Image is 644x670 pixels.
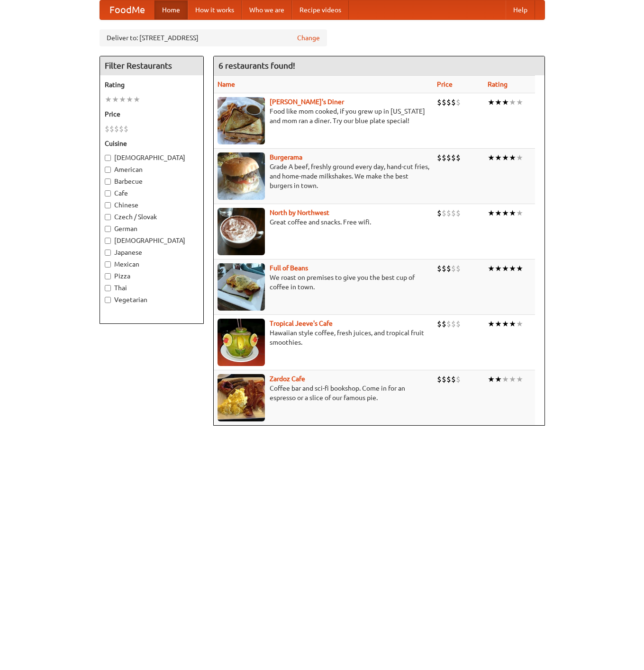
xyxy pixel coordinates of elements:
[218,328,429,347] p: Hawaiian style coffee, fresh juices, and tropical fruit smoothies.
[105,212,199,222] label: Czech / Slovak
[446,374,451,384] li: $
[442,319,446,329] li: $
[456,152,461,163] li: $
[218,384,429,402] p: Coffee bar and sci-fi bookshop. Come in for an espresso or a slice of our famous pie.
[105,259,199,269] label: Mexican
[442,152,446,163] li: $
[105,202,111,208] input: Chinese
[495,374,502,384] li: ★
[270,375,305,383] a: Zardoz Cafe
[502,152,509,163] li: ★
[451,97,456,107] li: $
[516,97,523,107] li: ★
[109,124,114,134] li: $
[456,263,461,274] li: $
[437,80,453,88] a: Price
[442,208,446,218] li: $
[446,152,451,163] li: $
[218,374,265,421] img: zardoz.jpg
[105,248,199,257] label: Japanese
[456,374,461,384] li: $
[218,61,295,70] ng-pluralize: 6 restaurants found!
[105,124,109,134] li: $
[509,263,516,274] li: ★
[100,56,203,75] h4: Filter Restaurants
[437,97,442,107] li: $
[105,177,199,186] label: Barbecue
[105,214,111,220] input: Czech / Slovak
[488,319,495,329] li: ★
[488,263,495,274] li: ★
[446,263,451,274] li: $
[119,124,124,134] li: $
[516,263,523,274] li: ★
[502,263,509,274] li: ★
[451,208,456,218] li: $
[456,319,461,329] li: $
[218,273,429,292] p: We roast on premises to give you the best cup of coffee in town.
[218,319,265,366] img: jeeves.jpg
[119,94,126,105] li: ★
[509,374,516,384] li: ★
[105,139,199,148] h5: Cuisine
[516,319,523,329] li: ★
[270,98,344,106] a: [PERSON_NAME]'s Diner
[442,97,446,107] li: $
[437,319,442,329] li: $
[488,374,495,384] li: ★
[270,153,302,161] a: Burgerama
[105,200,199,210] label: Chinese
[105,238,111,244] input: [DEMOGRAPHIC_DATA]
[446,319,451,329] li: $
[105,179,111,185] input: Barbecue
[105,273,111,279] input: Pizza
[502,319,509,329] li: ★
[516,152,523,163] li: ★
[437,208,442,218] li: $
[126,94,133,105] li: ★
[495,319,502,329] li: ★
[105,188,199,198] label: Cafe
[297,33,320,43] a: Change
[218,217,429,227] p: Great coffee and snacks. Free wifi.
[270,320,333,327] a: Tropical Jeeve's Cafe
[105,109,199,119] h5: Price
[105,153,199,162] label: [DEMOGRAPHIC_DATA]
[124,124,128,134] li: $
[502,208,509,218] li: ★
[451,374,456,384] li: $
[270,209,329,216] a: North by Northwest
[105,190,111,197] input: Cafe
[437,374,442,384] li: $
[218,107,429,125] p: Food like mom cooked, if you grew up in [US_STATE] and mom ran a diner. Try our blue plate special!
[105,165,199,174] label: American
[133,94,140,105] li: ★
[218,97,265,144] img: sallys.jpg
[105,295,199,304] label: Vegetarian
[105,224,199,233] label: German
[488,97,495,107] li: ★
[495,263,502,274] li: ★
[100,0,154,19] a: FoodMe
[105,285,111,291] input: Thai
[105,80,199,89] h5: Rating
[509,208,516,218] li: ★
[442,263,446,274] li: $
[218,208,265,255] img: north.jpg
[188,0,242,19] a: How it works
[456,97,461,107] li: $
[509,97,516,107] li: ★
[451,263,456,274] li: $
[218,80,235,88] a: Name
[451,152,456,163] li: $
[218,162,429,190] p: Grade A beef, freshly ground every day, hand-cut fries, and home-made milkshakes. We make the bes...
[446,97,451,107] li: $
[270,264,308,272] a: Full of Beans
[488,80,508,88] a: Rating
